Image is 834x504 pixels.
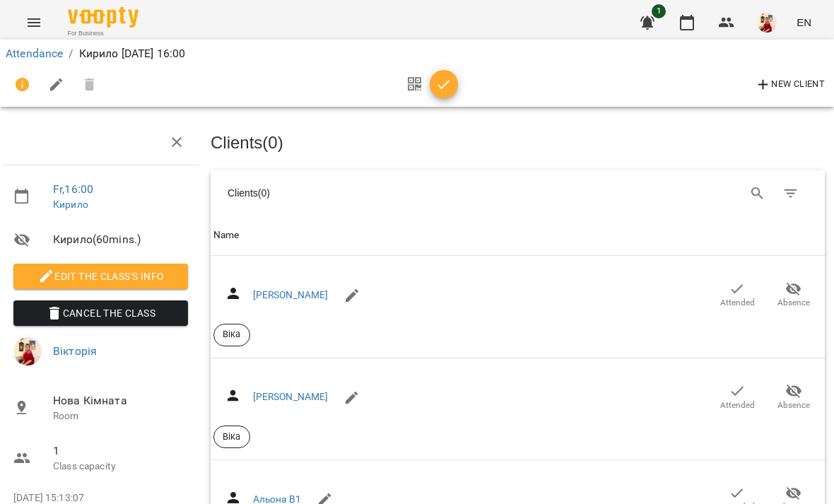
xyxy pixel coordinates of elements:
[53,459,188,474] p: Class capacity
[6,47,63,60] a: Attendance
[53,344,97,358] a: Вікторія
[79,45,186,62] p: Кирило [DATE] 16:00
[53,182,93,196] a: Fr , 16:00
[214,430,249,443] span: Віка
[53,199,88,210] a: Кирило
[709,377,765,417] button: Attended
[213,227,240,244] div: Name
[777,297,810,309] span: Absence
[211,134,825,152] h3: Clients ( 0 )
[13,300,188,326] button: Cancel the class
[53,409,188,423] p: Room
[214,328,249,341] span: Віка
[69,45,73,62] li: /
[53,443,188,459] span: 1
[765,377,822,417] button: Absence
[652,4,666,18] span: 1
[213,227,240,244] div: Sort
[765,276,822,315] button: Absence
[228,186,505,200] div: Clients ( 0 )
[6,45,828,62] nav: breadcrumb
[13,337,42,365] img: 3c452bf56c0f284fe529ddadb47b7c73.jpeg
[253,391,329,402] a: [PERSON_NAME]
[757,13,777,33] img: 3c452bf56c0f284fe529ddadb47b7c73.jpeg
[17,6,51,40] button: Menu
[720,297,755,309] span: Attended
[53,231,188,248] span: Кирило ( 60 mins. )
[709,276,765,315] button: Attended
[791,9,817,35] button: EN
[68,7,139,28] img: Voopty Logo
[774,177,808,211] button: Filter
[751,74,828,96] button: New Client
[720,399,755,411] span: Attended
[253,289,329,300] a: [PERSON_NAME]
[68,29,139,38] span: For Business
[211,170,825,216] div: Table Toolbar
[13,264,188,289] button: Edit the class's Info
[25,268,177,285] span: Edit the class's Info
[797,15,811,30] span: EN
[777,399,810,411] span: Absence
[741,177,775,211] button: Search
[25,305,177,322] span: Cancel the class
[213,227,822,244] span: Name
[53,392,188,409] span: Нова Кімната
[755,76,825,93] span: New Client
